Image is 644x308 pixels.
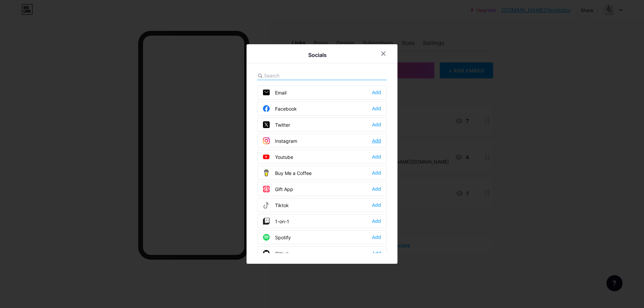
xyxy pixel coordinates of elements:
div: Gift App [263,186,293,192]
div: Add [372,202,381,208]
div: Spotify [263,234,291,241]
div: Add [372,105,381,112]
div: Youtube [263,153,293,160]
div: Add [372,234,381,241]
div: Add [372,137,381,144]
div: Add [372,89,381,96]
div: Email [263,89,286,96]
div: Add [372,121,381,128]
div: Add [372,218,381,225]
div: Tiktok [263,202,289,208]
div: Add [372,250,381,257]
input: Search [264,72,338,79]
div: Instagram [263,137,297,144]
div: Add [372,186,381,192]
div: Buy Me a Coffee [263,170,312,176]
div: Add [372,153,381,160]
div: Github [263,250,289,257]
div: 1-on-1 [263,218,289,225]
div: Facebook [263,105,297,112]
div: Twitter [263,121,290,128]
div: Socials [308,51,327,59]
div: Add [372,170,381,176]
